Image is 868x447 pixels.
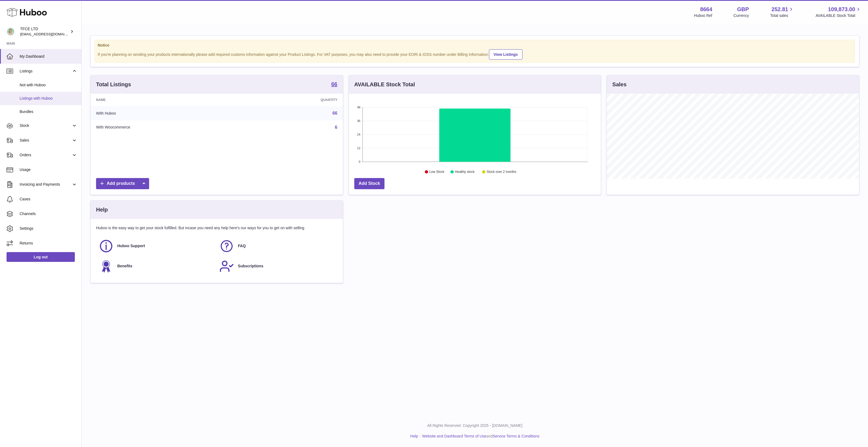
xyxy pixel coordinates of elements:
[20,96,77,101] span: Listings with Huboo
[737,6,749,13] strong: GBP
[96,225,337,231] p: Huboo is the easy way to get your stock fulfilled. But incase you need any help here's our ways f...
[357,146,360,150] text: 12
[770,13,794,18] span: Total sales
[487,170,516,174] text: Stock over 2 months
[493,434,540,438] a: Service Terms & Conditions
[117,243,145,249] span: Huboo Support
[20,241,77,246] span: Returns
[331,81,337,87] strong: 66
[7,252,75,262] a: Log out
[96,178,149,189] a: Add products
[117,264,132,269] span: Benefits
[770,6,794,18] a: 252.81 Total sales
[734,13,749,18] div: Currency
[815,13,861,18] span: AVAILABLE Stock Total
[238,264,263,269] span: Subscriptions
[98,48,852,60] div: If you're planning on sending your products internationally please add required customs informati...
[98,43,852,48] strong: Notice
[354,178,384,189] a: Add Stock
[335,125,337,130] a: 6
[422,434,486,438] a: Website and Dashboard Terms of Use
[20,26,69,37] div: TFCE LTD
[238,243,246,249] span: FAQ
[20,226,77,231] span: Settings
[20,123,72,128] span: Stock
[455,170,475,174] text: Healthy stock
[20,167,77,172] span: Usage
[420,434,539,439] li: and
[359,160,360,163] text: 0
[20,54,77,59] span: My Dashboard
[20,197,77,202] span: Cases
[91,120,247,134] td: With Woocommerce
[96,81,131,88] h3: Total Listings
[219,239,334,253] a: FAQ
[357,106,360,109] text: 48
[219,259,334,274] a: Subscriptions
[700,6,712,13] strong: 8664
[86,423,864,428] p: All Rights Reserved. Copyright 2025 - [DOMAIN_NAME]
[20,69,72,74] span: Listings
[331,81,337,88] a: 66
[429,170,445,174] text: Low Stock
[612,81,626,88] h3: Sales
[354,81,415,88] h3: AVAILABLE Stock Total
[20,109,77,114] span: Bundles
[99,259,214,274] a: Benefits
[410,434,418,438] a: Help
[20,182,72,187] span: Invoicing and Payments
[247,94,343,106] th: Quantity
[99,239,214,253] a: Huboo Support
[828,6,855,13] span: 109,873.00
[333,111,337,115] a: 66
[357,119,360,123] text: 36
[91,94,247,106] th: Name
[7,27,15,36] img: internalAdmin-8664@internal.huboo.com
[357,133,360,136] text: 24
[771,6,788,13] span: 252.81
[694,13,712,18] div: Huboo Ref
[489,49,522,60] a: View Listings
[815,6,861,18] a: 109,873.00 AVAILABLE Stock Total
[20,152,72,158] span: Orders
[91,106,247,120] td: With Huboo
[96,206,108,213] h3: Help
[20,211,77,216] span: Channels
[20,138,72,143] span: Sales
[20,82,77,88] span: Not with Huboo
[20,32,80,36] span: [EMAIL_ADDRESS][DOMAIN_NAME]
